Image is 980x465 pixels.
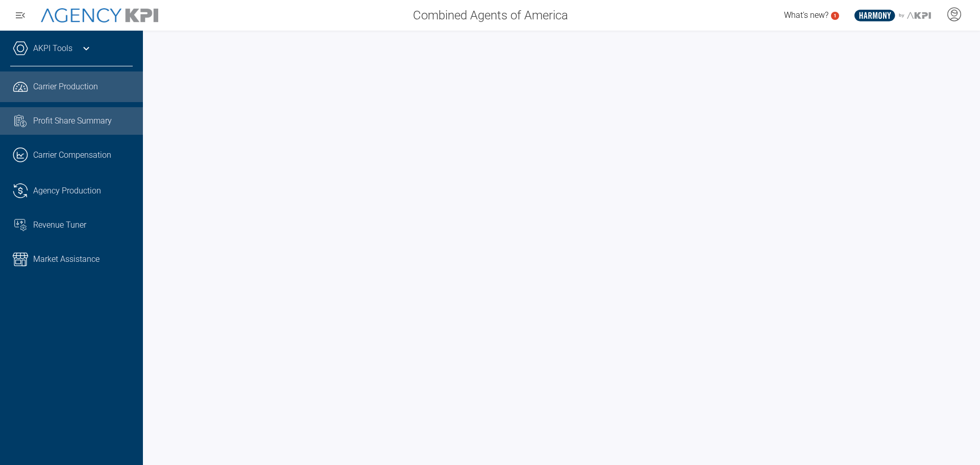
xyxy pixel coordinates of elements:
[33,219,86,231] span: Revenue Tuner
[413,6,568,25] span: Combined Agents of America
[33,42,72,55] a: AKPI Tools
[33,81,98,93] span: Carrier Production
[33,115,112,127] span: Profit Share Summary
[33,185,101,197] span: Agency Production
[33,253,100,265] span: Market Assistance
[834,13,837,18] text: 1
[33,149,111,161] span: Carrier Compensation
[41,8,158,23] img: AgencyKPI
[784,10,828,20] span: What's new?
[831,12,839,20] a: 1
